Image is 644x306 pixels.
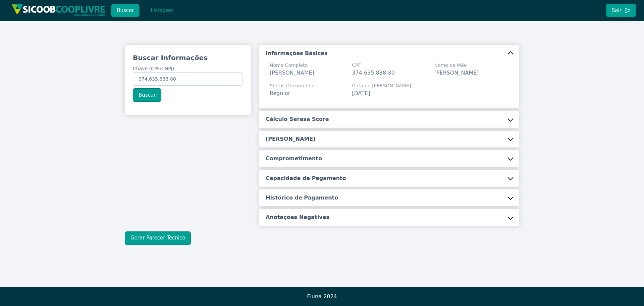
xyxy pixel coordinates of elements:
[133,88,161,102] button: Buscar
[266,50,328,57] h5: Informações Básicas
[352,70,395,76] span: 374.635.838-80
[270,82,313,89] span: Status Documento
[11,4,105,16] img: img/sicoob_cooplivre.png
[266,155,322,162] h5: Comprometimento
[266,214,329,221] h5: Anotações Negativas
[259,111,519,128] button: Cálculo Serasa Score
[270,62,314,69] span: Nome Completo
[352,82,411,89] span: Data de [PERSON_NAME]
[270,70,314,76] span: [PERSON_NAME]
[133,66,174,71] span: Chave (CPF/CNPJ)
[606,4,636,17] button: Sair
[270,90,290,96] span: Regular
[307,293,337,300] span: Fluna 2024
[259,150,519,167] button: Comprometimento
[133,72,243,86] input: Chave (CPF/CNPJ)
[434,70,479,76] span: [PERSON_NAME]
[259,189,519,206] button: Histórico de Pagamento
[434,62,479,69] span: Nome da Mãe
[259,45,519,62] button: Informações Básicas
[352,62,395,69] span: CPF
[259,170,519,187] button: Capacidade de Pagamento
[125,231,191,245] button: Gerar Parecer Técnico
[266,116,329,123] h5: Cálculo Serasa Score
[352,90,370,96] span: [DATE]
[266,135,316,143] h5: [PERSON_NAME]
[259,131,519,147] button: [PERSON_NAME]
[266,194,338,202] h5: Histórico de Pagamento
[145,4,179,17] button: Listagem
[133,53,243,62] h3: Buscar Informações
[111,4,140,17] button: Buscar
[266,175,346,182] h5: Capacidade de Pagamento
[259,209,519,226] button: Anotações Negativas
